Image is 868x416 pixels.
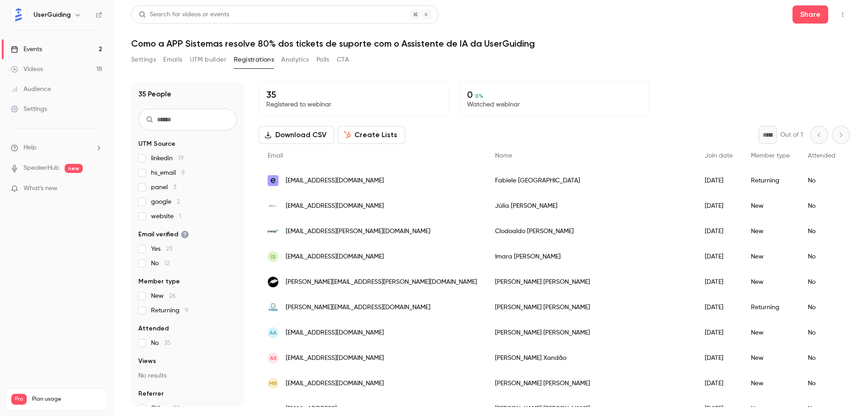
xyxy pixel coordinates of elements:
[742,193,799,219] div: New
[65,164,83,173] span: new
[486,219,696,244] div: Clodoaldo [PERSON_NAME]
[751,153,790,159] span: Member type
[696,320,742,345] div: [DATE]
[151,292,176,301] span: New
[11,143,102,153] li: help-dropdown-opener
[286,379,384,388] span: [EMAIL_ADDRESS][DOMAIN_NAME]
[793,5,828,24] button: Share
[11,45,42,54] div: Events
[151,306,189,315] span: Returning
[151,244,172,253] span: Yes
[139,10,229,19] div: Search for videos or events
[316,53,330,67] button: Polls
[486,244,696,269] div: Imara [PERSON_NAME]
[131,38,850,49] h1: Como a APP Sistemas resolve 80% dos tickets de suporte com o Assistente de IA da UserGuiding
[138,324,169,333] span: Attended
[486,345,696,371] div: [PERSON_NAME] Xandão
[495,153,512,159] span: Name
[138,139,175,148] span: UTM Source
[173,184,176,191] span: 3
[475,93,483,99] span: 0 %
[705,153,733,159] span: Join date
[11,105,47,114] div: Settings
[181,170,185,176] span: 9
[11,394,27,405] span: Pro
[286,201,384,211] span: [EMAIL_ADDRESS][DOMAIN_NAME]
[151,197,180,206] span: google
[742,269,799,295] div: New
[269,379,277,387] span: MR
[131,53,156,67] button: Settings
[696,371,742,396] div: [DATE]
[270,354,277,362] span: AX
[286,354,384,363] span: [EMAIL_ADDRESS][DOMAIN_NAME]
[151,404,180,413] span: Other
[696,295,742,320] div: [DATE]
[742,168,799,193] div: Returning
[266,89,441,100] p: 35
[337,53,349,67] button: CTA
[151,154,184,163] span: linkedin
[799,320,844,345] div: No
[696,168,742,193] div: [DATE]
[151,339,171,348] span: No
[179,213,181,220] span: 1
[24,143,37,153] span: Help
[799,269,844,295] div: No
[799,193,844,219] div: No
[799,345,844,371] div: No
[696,345,742,371] div: [DATE]
[742,371,799,396] div: New
[185,307,189,314] span: 9
[11,85,51,94] div: Audience
[190,53,226,67] button: UTM builder
[696,219,742,244] div: [DATE]
[269,329,277,337] span: aa
[799,219,844,244] div: No
[286,328,384,338] span: [EMAIL_ADDRESS][DOMAIN_NAME]
[286,252,384,262] span: [EMAIL_ADDRESS][DOMAIN_NAME]
[286,277,477,287] span: [PERSON_NAME][EMAIL_ADDRESS][PERSON_NAME][DOMAIN_NAME]
[268,153,283,159] span: Email
[696,193,742,219] div: [DATE]
[138,230,189,239] span: Email verified
[11,8,26,22] img: UserGuiding
[799,244,844,269] div: No
[799,295,844,320] div: No
[151,183,176,192] span: panel
[164,260,170,267] span: 12
[486,193,696,219] div: Júlia [PERSON_NAME]
[281,53,309,67] button: Analytics
[151,259,170,268] span: No
[138,389,164,398] span: Referrer
[166,246,172,252] span: 23
[138,89,171,100] h1: 35 People
[24,163,59,173] a: SpeakerHub
[164,340,171,346] span: 35
[486,269,696,295] div: [PERSON_NAME] [PERSON_NAME]
[151,168,185,177] span: hs_email
[91,185,102,193] iframe: Noticeable Trigger
[286,176,384,186] span: [EMAIL_ADDRESS][DOMAIN_NAME]
[177,199,180,205] span: 2
[286,404,337,414] span: [EMAIL_ADDRESS]
[271,253,276,261] span: IS
[173,405,180,411] span: 30
[742,219,799,244] div: New
[268,277,278,287] img: doc9.com.br
[467,100,642,109] p: Watched webinar
[11,65,43,74] div: Videos
[268,175,278,186] img: educbank.com.br
[338,126,405,144] button: Create Lists
[486,371,696,396] div: [PERSON_NAME] [PERSON_NAME]
[467,89,642,100] p: 0
[286,227,430,236] span: [EMAIL_ADDRESS][PERSON_NAME][DOMAIN_NAME]
[138,277,180,286] span: Member type
[234,53,274,67] button: Registrations
[286,303,430,312] span: [PERSON_NAME][EMAIL_ADDRESS][DOMAIN_NAME]
[32,396,102,403] span: Plan usage
[151,212,181,221] span: website
[486,168,696,193] div: Fabiele [GEOGRAPHIC_DATA]
[24,184,57,193] span: What's new
[138,371,237,380] p: No results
